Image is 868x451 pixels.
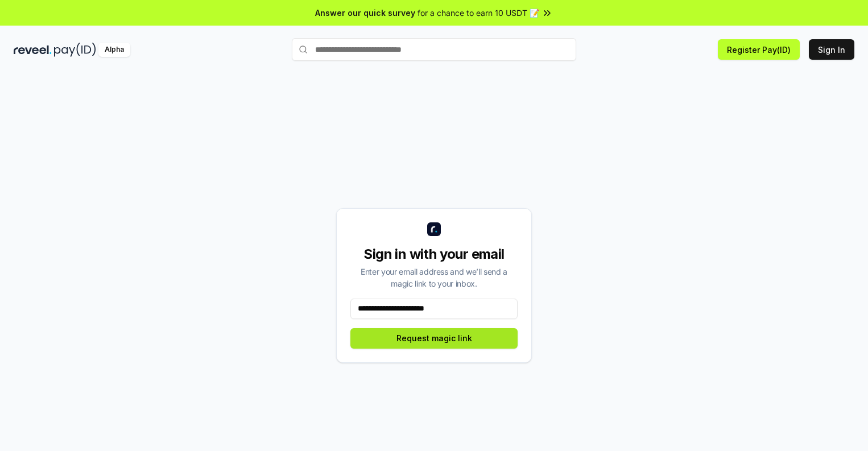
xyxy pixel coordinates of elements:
span: Answer our quick survey [315,7,415,19]
button: Request magic link [350,328,518,349]
div: Alpha [98,43,130,57]
img: pay_id [54,43,96,57]
button: Sign In [809,39,854,60]
div: Enter your email address and we’ll send a magic link to your inbox. [350,266,518,289]
div: Sign in with your email [350,245,518,263]
button: Register Pay(ID) [718,39,800,60]
img: logo_small [427,222,441,236]
span: for a chance to earn 10 USDT 📝 [418,7,539,19]
img: reveel_dark [14,43,52,57]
